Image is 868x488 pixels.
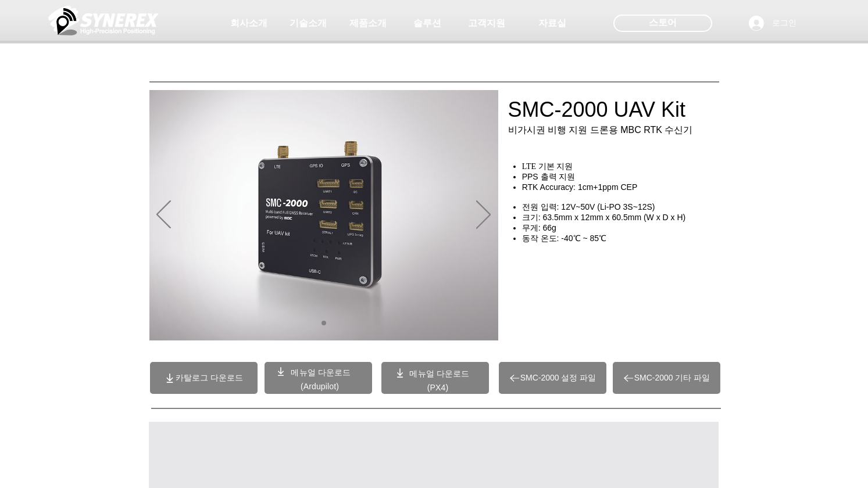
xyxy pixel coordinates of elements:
span: 스토어 [649,16,677,29]
span: 로그인 [768,17,801,29]
a: SMC-2000 설정 파일 [499,362,606,394]
nav: 슬라이드 [317,321,330,325]
a: (PX4) [427,383,449,392]
span: 솔루션 [413,17,441,30]
span: 자료실 [538,17,566,30]
span: 무게: 66g [522,223,556,232]
span: SMC-2000 기타 파일 [634,373,710,383]
a: 카탈로그 다운로드 [150,362,258,394]
div: 스토어 [613,15,712,32]
span: RTK Accuracy: 1cm+1ppm CEP [522,182,638,192]
a: 회사소개 [220,12,278,35]
a: 기술소개 [279,12,337,35]
a: 메뉴얼 다운로드 [291,368,351,377]
a: 솔루션 [398,12,456,35]
button: 다음 [476,200,491,231]
span: 카탈로그 다운로드 [176,373,243,383]
a: 메뉴얼 다운로드 [409,369,469,378]
span: 전원 입력: 12V~50V (Li-PO 3S~12S) [522,202,655,211]
button: 이전 [156,200,171,231]
span: 동작 온도: -40℃ ~ 85℃ [522,234,606,243]
div: 슬라이드쇼 [149,90,498,340]
a: SMC-2000 기타 파일 [613,362,720,394]
span: SMC-2000 설정 파일 [520,373,596,383]
a: 고객지원 [458,12,516,35]
img: SMC2000.jpg [149,90,498,340]
span: 고객지원 [468,17,505,30]
span: 크기: 63.5mm x 12mm x 60.5mm (W x D x H) [522,213,686,222]
span: 제품소개 [349,17,387,30]
img: 씨너렉스_White_simbol_대지 1.png [48,3,159,38]
a: 제품소개 [339,12,397,35]
a: 자료실 [523,12,581,35]
a: 01 [322,321,326,325]
span: 회사소개 [230,17,267,30]
button: 로그인 [741,12,805,34]
span: 기술소개 [290,17,327,30]
a: (Ardupilot) [301,382,339,391]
